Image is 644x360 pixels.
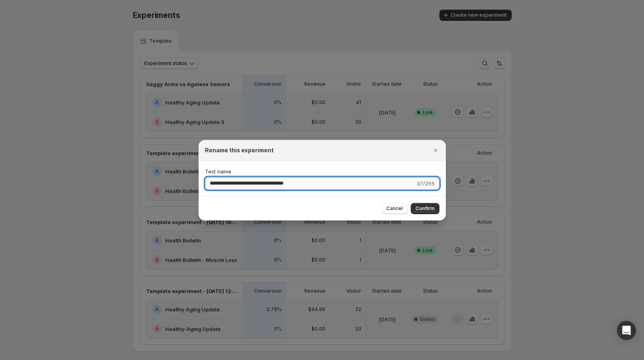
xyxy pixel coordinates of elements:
span: Test name [205,168,231,175]
div: Open Intercom Messenger [617,321,636,340]
button: Close [430,145,441,156]
button: Confirm [411,203,439,214]
h2: Rename this experiment [205,146,274,154]
button: Cancel [382,203,408,214]
span: Cancel [386,205,403,212]
span: Confirm [416,205,435,212]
